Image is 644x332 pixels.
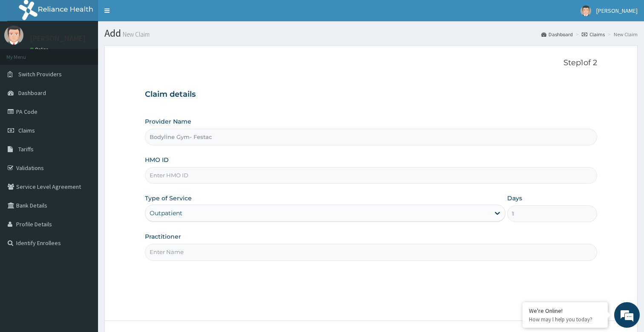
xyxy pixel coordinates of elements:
[529,316,601,323] p: How may I help you today?
[4,26,23,45] img: User Image
[541,31,573,38] a: Dashboard
[145,117,191,126] label: Provider Name
[145,194,192,202] label: Type of Service
[18,127,35,134] span: Claims
[18,70,62,78] span: Switch Providers
[145,167,598,184] input: Enter HMO ID
[104,28,638,39] h1: Add
[18,89,46,97] span: Dashboard
[121,31,150,38] small: New Claim
[145,156,169,164] label: HMO ID
[145,244,598,260] input: Enter Name
[30,46,50,52] a: Online
[596,7,638,14] span: [PERSON_NAME]
[18,145,34,153] span: Tariffs
[145,232,181,241] label: Practitioner
[580,6,591,16] img: User Image
[582,31,605,38] a: Claims
[145,58,598,68] p: Step 1 of 2
[145,90,598,99] h3: Claim details
[30,35,86,42] p: [PERSON_NAME]
[529,307,601,315] div: We're Online!
[606,31,638,38] li: New Claim
[507,194,522,202] label: Days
